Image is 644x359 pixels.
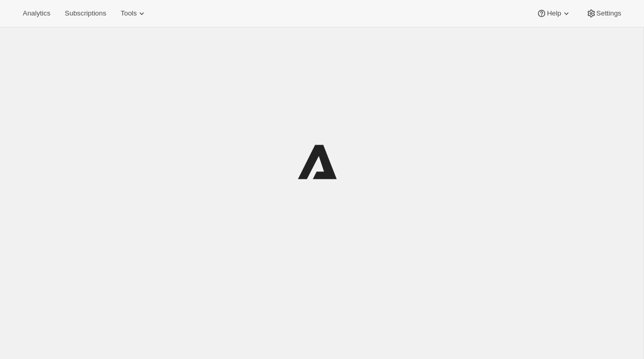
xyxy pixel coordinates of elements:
span: Help [547,9,561,18]
button: Help [530,6,577,21]
span: Analytics [23,9,50,18]
span: Tools [121,9,137,18]
span: Subscriptions [65,9,106,18]
button: Settings [580,6,627,21]
span: Settings [596,9,621,18]
button: Tools [114,6,153,21]
button: Subscriptions [58,6,112,21]
button: Analytics [17,6,56,21]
